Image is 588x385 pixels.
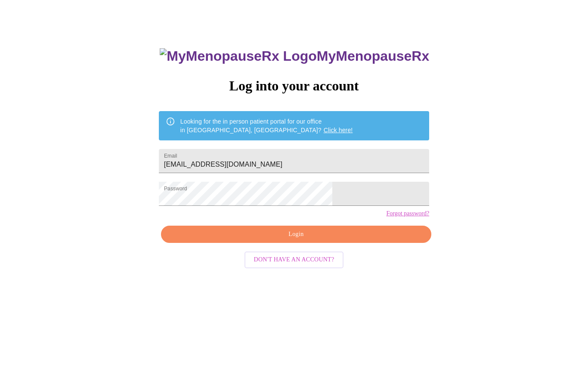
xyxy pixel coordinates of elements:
a: Don't have an account? [242,255,346,263]
span: Login [171,229,421,240]
button: Don't have an account? [244,251,344,268]
span: Don't have an account? [254,255,334,265]
button: Login [161,226,431,243]
a: Forgot password? [386,210,429,217]
img: MyMenopauseRx Logo [160,48,316,64]
h3: Log into your account [159,78,429,94]
h3: MyMenopauseRx [160,48,429,64]
div: Looking for the in person patient portal for our office in [GEOGRAPHIC_DATA], [GEOGRAPHIC_DATA]? [180,114,353,138]
a: Click here! [324,127,353,134]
